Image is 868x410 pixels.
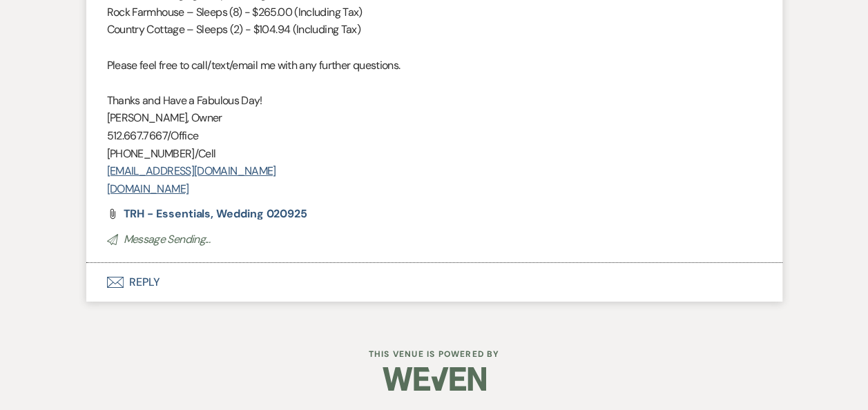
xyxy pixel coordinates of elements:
a: TRH - Essentials, Wedding 020925 [124,208,307,219]
button: Reply [86,263,782,302]
p: Rock Farmhouse – Sleeps (8) - $265.00 (Including Tax) [107,3,762,21]
img: Weven Logo [383,355,486,403]
p: Thanks and Have a Fabulous Day! [107,92,762,110]
p: [PERSON_NAME], Owner [107,109,762,127]
p: Country Cottage – Sleeps (2) - $104.94 (Including Tax) [107,21,762,39]
p: 512.667.7667/Office [107,127,762,145]
span: TRH - Essentials, Wedding 020925 [124,206,307,221]
a: [EMAIL_ADDRESS][DOMAIN_NAME] [107,164,276,178]
p: Please feel free to call/text/email me with any further questions. [107,57,762,75]
p: Message Sending... [107,231,762,248]
a: [DOMAIN_NAME] [107,182,189,196]
p: [PHONE_NUMBER]/Cell [107,145,762,163]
